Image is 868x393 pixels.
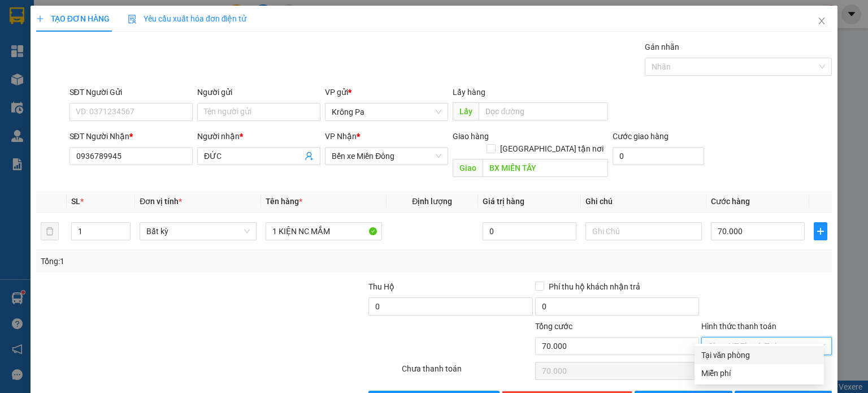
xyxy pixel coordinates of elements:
span: plus [36,15,44,23]
div: SĐT Người Gửi [70,86,193,98]
span: Lấy hàng [453,88,485,97]
div: Tại văn phòng [701,349,817,361]
span: Tổng cước [535,322,572,331]
span: TẠO ĐƠN HÀNG [36,14,110,23]
span: Thu Hộ [368,282,394,291]
span: Phí thu hộ khách nhận trả [544,280,645,293]
span: Giá trị hàng [483,197,524,206]
img: icon [128,15,137,24]
div: Người nhận [197,130,320,142]
label: Hình thức thanh toán [701,322,776,331]
span: Đơn vị tính [140,197,182,206]
input: Dọc đường [479,102,608,120]
input: Dọc đường [483,159,608,177]
div: Chưa thanh toán [401,362,533,382]
span: plus [814,227,827,236]
button: delete [41,222,59,240]
th: Ghi chú [581,191,706,213]
span: Giao hàng [453,132,489,141]
span: user-add [305,152,314,161]
span: Bến xe Miền Đông [332,148,441,165]
div: Tổng: 1 [41,255,336,267]
span: Bất kỳ [146,223,249,240]
span: Tên hàng [266,197,302,206]
span: Yêu cầu xuất hóa đơn điện tử [128,14,247,23]
input: VD: Bàn, Ghế [266,222,382,240]
label: Cước giao hàng [613,132,669,141]
span: SL [71,197,80,206]
input: 0 [483,222,576,240]
input: Ghi Chú [585,222,702,240]
span: Krông Pa [332,103,441,120]
button: Close [806,6,837,37]
span: [GEOGRAPHIC_DATA] tận nơi [496,142,608,155]
button: plus [814,222,827,240]
span: VP Nhận [325,132,357,141]
div: Người gửi [197,86,320,98]
div: VP gửi [325,86,448,98]
input: Cước giao hàng [613,147,704,165]
span: Giao [453,159,483,177]
span: Định lượng [412,197,452,206]
div: Miễn phí [701,367,817,379]
span: Lấy [453,102,479,120]
span: Cước hàng [711,197,750,206]
span: close [817,16,826,25]
div: SĐT Người Nhận [70,130,193,142]
label: Gán nhãn [645,42,679,51]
